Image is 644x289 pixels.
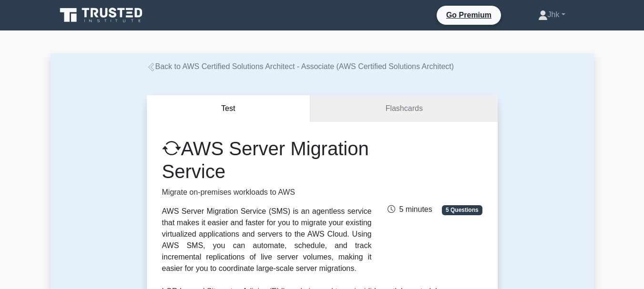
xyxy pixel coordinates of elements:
[442,205,482,215] span: 5 Questions
[388,205,432,213] span: 5 minutes
[162,137,372,183] h1: AWS Server Migration Service
[162,206,372,274] div: AWS Server Migration Service (SMS) is an agentless service that makes it easier and faster for yo...
[162,187,372,198] p: Migrate on-premises workloads to AWS
[515,5,588,24] a: Jhk
[147,95,311,122] button: Test
[310,95,497,122] a: Flashcards
[147,62,454,70] a: Back to AWS Certified Solutions Architect - Associate (AWS Certified Solutions Architect)
[440,9,497,21] a: Go Premium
